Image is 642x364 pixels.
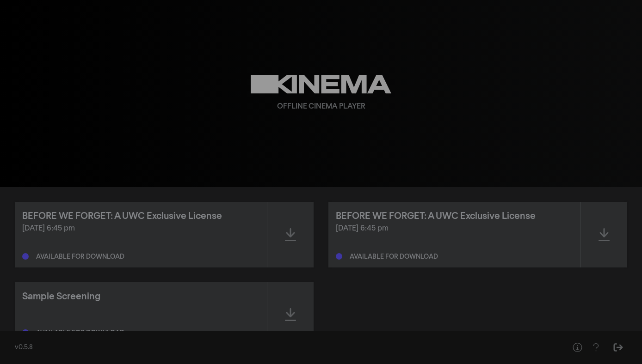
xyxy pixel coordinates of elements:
[36,254,124,260] div: Available for download
[336,209,536,223] div: BEFORE WE FORGET: A UWC Exclusive License
[336,223,573,234] div: [DATE] 6:45 pm
[36,330,124,336] div: Available for download
[609,338,627,357] button: Sign Out
[568,338,586,357] button: Help
[22,209,222,223] div: BEFORE WE FORGET: A UWC Exclusive License
[586,338,605,357] button: Help
[15,343,549,352] div: v0.5.8
[350,254,438,260] div: Available for download
[22,223,259,234] div: [DATE] 6:45 pm
[22,290,100,303] div: Sample Screening
[277,101,365,112] div: Offline Cinema Player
